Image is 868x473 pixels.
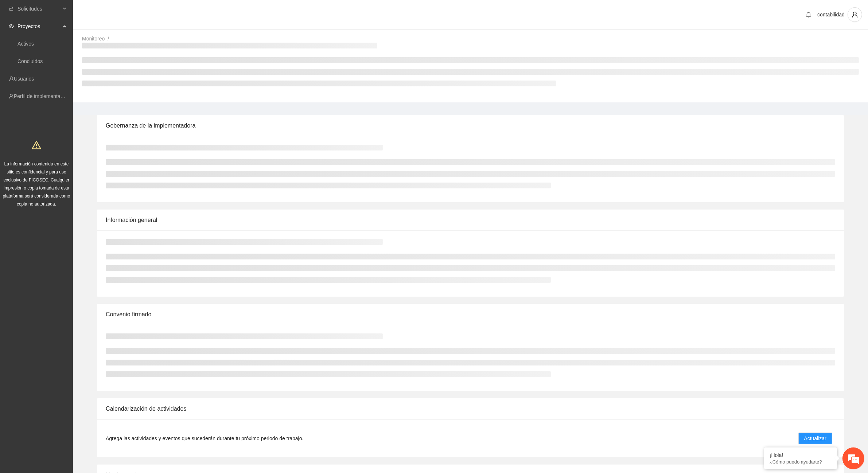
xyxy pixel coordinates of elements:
span: Estamos en línea. [42,97,101,171]
span: user [848,11,862,18]
span: La información contenida en este sitio es confidencial y para uso exclusivo de FICOSEC. Cualquier... [3,161,70,207]
button: Actualizar [798,433,832,444]
div: Minimizar ventana de chat en vivo [120,4,137,21]
span: Actualizar [804,434,826,442]
span: inbox [9,6,14,11]
span: warning [32,140,41,150]
div: Gobernanza de la implementadora [106,115,835,136]
a: Activos [17,41,34,47]
div: Información general [106,210,835,230]
a: Concluidos [17,58,43,64]
span: / [108,36,109,42]
div: Convenio firmado [106,304,835,325]
span: Proyectos [17,19,61,34]
div: ¡Hola! [770,452,832,458]
span: bell [803,12,814,17]
button: user [848,7,862,22]
a: Monitoreo [82,36,105,42]
span: Solicitudes [17,1,61,16]
p: ¿Cómo puedo ayudarte? [770,459,832,465]
span: eye [9,24,14,29]
button: bell [803,9,814,20]
span: contabilidad [817,12,845,17]
a: Usuarios [14,76,34,82]
textarea: Escriba su mensaje y pulse “Intro” [4,199,139,224]
div: Chatee con nosotros ahora [38,37,122,47]
div: Calendarización de actividades [106,398,835,419]
span: Agrega las actividades y eventos que sucederán durante tu próximo periodo de trabajo. [106,434,303,442]
a: Perfil de implementadora [14,93,71,99]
